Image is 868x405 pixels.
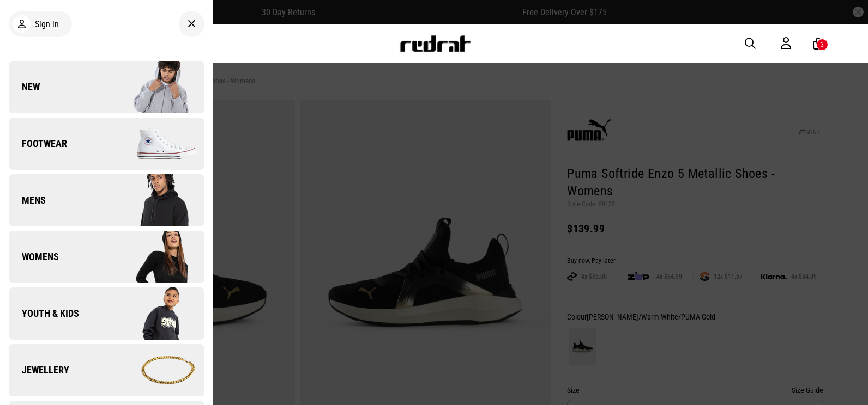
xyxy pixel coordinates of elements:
[9,194,46,207] span: Mens
[106,286,204,341] img: Company
[813,38,823,50] a: 3
[106,60,204,114] img: Company
[9,4,41,37] button: Open LiveChat chat widget
[399,35,471,52] img: Redrat logo
[9,61,204,113] a: New Company
[106,173,204,228] img: Company
[9,287,204,340] a: Youth & Kids Company
[9,364,69,377] span: Jewellery
[9,118,204,170] a: Footwear Company
[821,41,824,48] div: 3
[9,81,40,94] span: New
[106,116,204,171] img: Company
[9,231,204,283] a: Womens Company
[9,137,67,150] span: Footwear
[35,19,59,29] span: Sign in
[9,307,79,320] span: Youth & Kids
[106,343,204,397] img: Company
[9,344,204,396] a: Jewellery Company
[106,230,204,284] img: Company
[9,174,204,226] a: Mens Company
[9,250,59,263] span: Womens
